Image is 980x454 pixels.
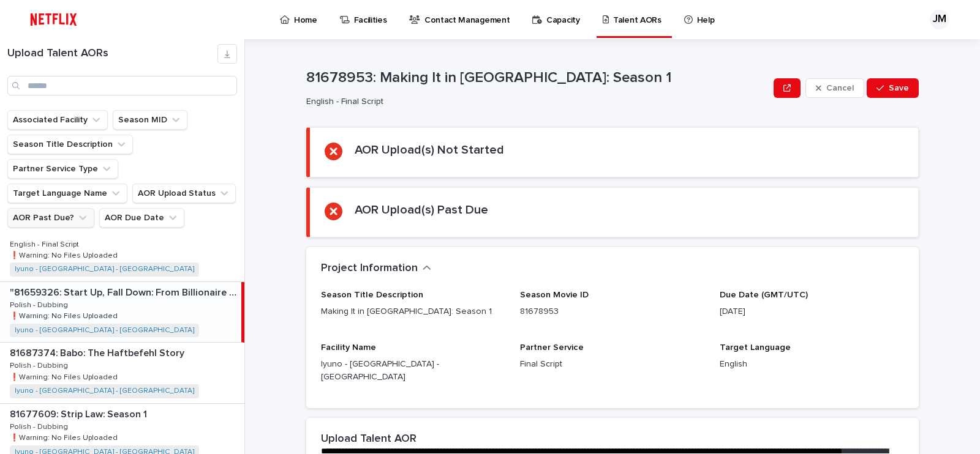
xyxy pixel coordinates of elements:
h2: AOR Upload(s) Past Due [355,203,488,217]
span: Partner Service [520,343,584,352]
p: 81678953: Making It in [GEOGRAPHIC_DATA]: Season 1 [306,69,769,87]
button: AOR Due Date [99,208,184,228]
button: Season Title Description [7,135,133,154]
h1: Upload Talent AORs [7,47,217,61]
p: ❗️Warning: No Files Uploaded [10,431,120,442]
p: Polish - Dubbing [10,299,70,310]
p: 81677609: Strip Law: Season 1 [10,406,149,420]
p: Polish - Dubbing [10,359,70,370]
span: Target Language [720,343,791,352]
button: AOR Upload Status [132,184,236,203]
p: ❗️Warning: No Files Uploaded [10,249,120,260]
p: Making It in [GEOGRAPHIC_DATA]: Season 1 [321,305,505,318]
input: Search [7,76,237,95]
span: Season Title Description [321,291,423,299]
button: Partner Service Type [7,159,118,179]
p: ❗️Warning: No Files Uploaded [10,310,120,321]
p: English [720,358,904,371]
a: Iyuno - [GEOGRAPHIC_DATA] - [GEOGRAPHIC_DATA] [15,326,194,335]
button: Associated Facility [7,110,108,130]
button: AOR Past Due? [7,208,94,228]
span: Due Date (GMT/UTC) [720,291,808,299]
p: 81687374: Babo: The Haftbefehl Story [10,345,187,359]
a: Iyuno - [GEOGRAPHIC_DATA] - [GEOGRAPHIC_DATA] [15,387,194,395]
span: Cancel [826,84,854,92]
span: Save [889,84,909,92]
span: Facility Name [321,343,376,352]
img: ifQbXi3ZQGMSEF7WDB7W [24,7,83,32]
a: Iyuno - [GEOGRAPHIC_DATA] - [GEOGRAPHIC_DATA] [15,265,194,274]
span: Season Movie ID [520,291,589,299]
p: Iyuno - [GEOGRAPHIC_DATA] - [GEOGRAPHIC_DATA] [321,358,505,384]
h2: Upload Talent AOR [321,433,417,446]
p: English - Final Script [10,238,81,249]
p: Final Script [520,358,704,371]
p: English - Final Script [306,97,764,107]
p: [DATE] [720,305,904,318]
h2: Project Information [321,262,418,275]
button: Cancel [805,78,864,98]
button: Season MID [113,110,187,130]
h2: AOR Upload(s) Not Started [355,143,504,157]
button: Target Language Name [7,184,127,203]
p: ❗️Warning: No Files Uploaded [10,371,120,382]
div: JM [930,10,949,29]
p: 81678953 [520,305,704,318]
button: Project Information [321,262,431,275]
button: Save [867,78,919,98]
p: Polish - Dubbing [10,420,70,431]
p: "81659326: Start Up, Fall Down: From Billionaire to Convict: Limited Series" [10,285,239,299]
